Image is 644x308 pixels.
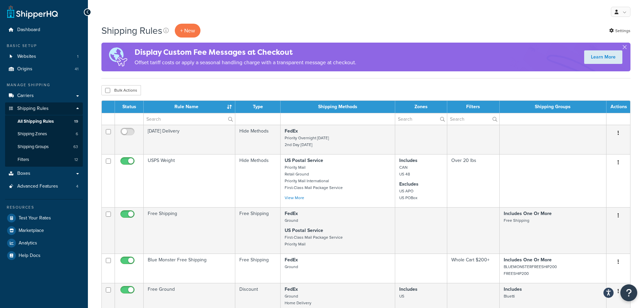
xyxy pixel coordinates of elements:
td: Free Shipping [144,207,235,254]
a: Advanced Features 4 [5,180,83,193]
th: Zones [395,101,447,113]
button: Bulk Actions [101,85,141,95]
a: Test Your Rates [5,212,83,224]
th: Shipping Methods [281,101,395,113]
div: Basic Setup [5,43,83,49]
small: US [399,293,404,299]
span: Test Your Rates [19,215,51,221]
span: Websites [17,54,36,60]
strong: FedEx [285,210,298,217]
a: All Shipping Rules 19 [5,115,83,128]
strong: US Postal Service [285,157,323,164]
a: Settings [609,26,630,35]
small: CAN US 48 [399,164,410,177]
span: Shipping Groups [18,144,49,150]
strong: FedEx [285,256,298,263]
span: Filters [18,157,29,163]
small: Priority Overnight [DATE] 2nd Day [DATE] [285,135,329,148]
th: Type [235,101,281,113]
td: Over 20 lbs [447,154,500,207]
strong: Includes [399,286,418,293]
strong: Excludes [399,181,419,188]
td: Hide Methods [235,125,281,154]
small: Ground [285,217,298,223]
h4: Display Custom Fee Messages at Checkout [135,47,356,58]
span: 4 [76,184,78,189]
td: Blue Monster Free Shipping [144,254,235,283]
div: Resources [5,205,83,210]
th: Shipping Groups [500,101,606,113]
span: 19 [74,119,78,124]
span: Help Docs [19,253,41,259]
span: Analytics [19,240,37,246]
p: + New [175,24,200,38]
strong: FedEx [285,127,298,135]
li: Filters [5,153,83,166]
span: Marketplace [19,228,44,234]
a: Carriers [5,90,83,102]
small: Bluetti [504,293,515,299]
li: Websites [5,50,83,63]
a: ShipperHQ Home [7,5,58,19]
small: Free Shipping [504,217,529,223]
span: 12 [74,157,78,163]
button: Open Resource Center [620,284,637,301]
a: Learn More [584,50,622,64]
span: 63 [73,144,78,150]
h1: Shipping Rules [101,24,162,37]
td: Free Shipping [235,254,281,283]
img: duties-banner-06bc72dcb5fe05cb3f9472aba00be2ae8eb53ab6f0d8bb03d382ba314ac3c341.png [101,43,135,71]
a: Help Docs [5,250,83,262]
td: Free Shipping [235,207,281,254]
a: Analytics [5,237,83,249]
li: All Shipping Rules [5,115,83,128]
li: Shipping Rules [5,102,83,167]
a: Websites 1 [5,50,83,63]
small: BLUEMONSTERFREESHIP200 FREESHIP200 [504,264,557,277]
small: Ground [285,264,298,270]
span: All Shipping Rules [18,119,54,124]
small: Priority Mail Retail Ground Priority Mail International First-Class Mail Package Service [285,164,343,191]
a: Boxes [5,167,83,180]
th: Actions [606,101,630,113]
a: Marketplace [5,224,83,237]
small: First-Class Mail Package Service Priority Mail [285,234,343,247]
th: Filters [447,101,500,113]
strong: Includes One Or More [504,256,552,263]
strong: Includes [504,286,522,293]
strong: Includes One Or More [504,210,552,217]
span: Shipping Rules [17,106,49,112]
th: Rule Name : activate to sort column ascending [144,101,235,113]
input: Search [447,113,499,125]
span: Carriers [17,93,34,99]
a: View More [285,195,304,201]
li: Shipping Zones [5,128,83,140]
span: 1 [77,54,78,60]
td: [DATE] Delivery [144,125,235,154]
strong: US Postal Service [285,227,323,234]
li: Advanced Features [5,180,83,193]
li: Shipping Groups [5,141,83,153]
strong: Includes [399,157,418,164]
td: Whole Cart $200+ [447,254,500,283]
td: USPS Weight [144,154,235,207]
div: Manage Shipping [5,82,83,88]
span: Boxes [17,171,30,176]
input: Search [144,113,235,125]
p: Offset tariff costs or apply a seasonal handling charge with a transparent message at checkout. [135,58,356,67]
a: Dashboard [5,24,83,36]
span: Shipping Zones [18,131,47,137]
td: Hide Methods [235,154,281,207]
span: Dashboard [17,27,40,33]
span: 6 [76,131,78,137]
th: Status [115,101,144,113]
strong: FedEx [285,286,298,293]
span: 41 [75,66,78,72]
a: Origins 41 [5,63,83,75]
